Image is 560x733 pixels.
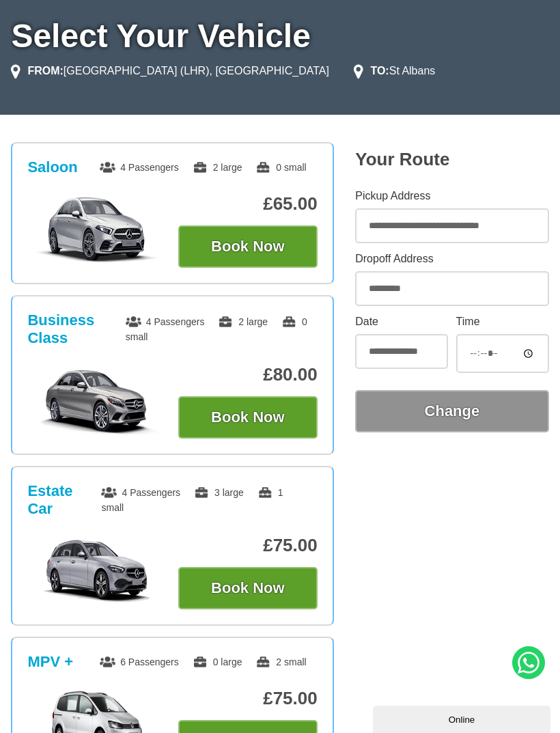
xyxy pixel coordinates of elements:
[178,225,318,268] button: Book Now
[193,162,242,173] span: 2 large
[354,63,435,79] li: St Albans
[178,688,318,709] p: £75.00
[11,20,548,53] h1: Select Your Vehicle
[178,535,318,556] p: £75.00
[355,316,448,327] label: Date
[27,366,167,434] img: Business Class
[27,195,167,264] img: Saloon
[373,703,553,733] iframe: chat widget
[355,253,548,264] label: Dropoff Address
[456,316,549,327] label: Time
[178,193,318,215] p: £65.00
[27,537,167,605] img: Estate Car
[101,487,180,498] span: 4 Passengers
[100,656,179,667] span: 6 Passengers
[355,191,548,202] label: Pickup Address
[11,63,329,79] li: [GEOGRAPHIC_DATA] (LHR), [GEOGRAPHIC_DATA]
[355,149,548,170] h2: Your Route
[255,162,306,173] span: 0 small
[370,65,389,77] strong: TO:
[27,653,73,671] h3: MPV +
[178,567,318,609] button: Book Now
[178,364,318,385] p: £80.00
[27,65,63,77] strong: FROM:
[355,390,548,432] button: Change
[178,396,318,439] button: Book Now
[126,316,205,327] span: 4 Passengers
[218,316,268,327] span: 2 large
[194,487,244,498] span: 3 large
[27,158,77,176] h3: Saloon
[255,656,306,667] span: 2 small
[27,482,101,518] h3: Estate Car
[126,316,307,342] span: 0 small
[100,162,179,173] span: 4 Passengers
[27,312,125,347] h3: Business Class
[193,656,242,667] span: 0 large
